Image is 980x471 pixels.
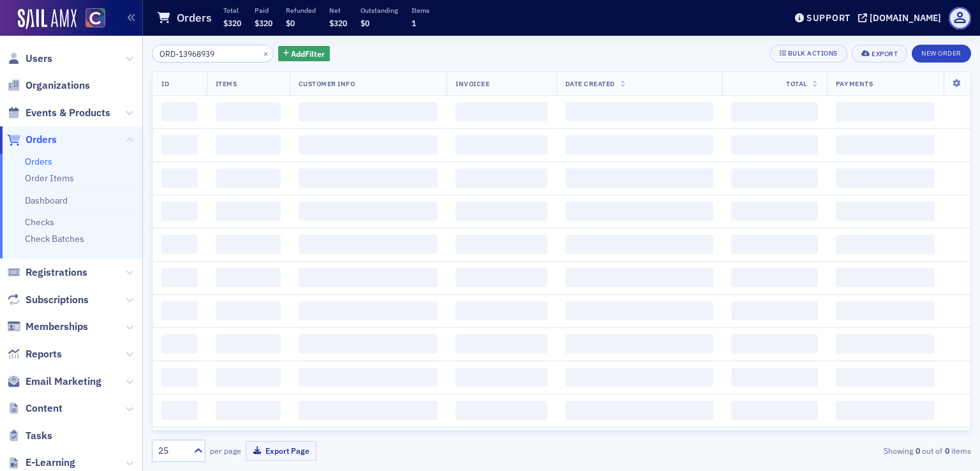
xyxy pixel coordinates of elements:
span: ‌ [731,202,818,221]
span: ‌ [456,168,547,188]
span: ‌ [565,202,713,221]
span: Content [26,401,63,415]
span: ‌ [731,368,818,387]
span: Reports [26,347,62,361]
span: ‌ [161,202,198,221]
a: Checks [25,216,54,228]
span: ‌ [731,102,818,121]
a: Registrations [7,265,87,280]
p: Items [412,6,429,15]
span: Tasks [26,429,52,443]
span: ‌ [836,368,935,387]
span: ‌ [731,168,818,188]
strong: 0 [942,445,951,456]
span: ‌ [565,235,713,254]
span: Orders [26,133,57,147]
span: ‌ [161,135,198,154]
p: Outstanding [360,6,398,15]
span: ‌ [161,401,198,420]
span: ‌ [161,268,198,287]
span: Customer Info [299,79,355,88]
span: ‌ [731,135,818,154]
span: ‌ [836,202,935,221]
a: Tasks [7,429,52,443]
span: E-Learning [26,456,75,470]
span: ‌ [161,168,198,188]
span: ‌ [161,102,198,121]
a: Order Items [25,172,74,184]
span: ‌ [216,401,281,420]
span: Add Filter [291,48,325,59]
span: ‌ [565,168,713,188]
img: SailAMX [85,8,105,28]
h1: Orders [177,10,212,26]
span: ‌ [836,334,935,354]
a: Orders [25,156,52,167]
span: ‌ [731,301,818,320]
span: ‌ [836,102,935,121]
span: ‌ [299,202,438,221]
span: Memberships [26,320,88,334]
span: ‌ [161,235,198,254]
span: ‌ [456,102,547,121]
span: ‌ [299,401,438,420]
button: AddFilter [278,46,330,62]
span: ‌ [456,334,547,354]
a: Memberships [7,320,88,334]
span: ‌ [216,334,281,354]
p: Net [329,6,347,15]
p: Refunded [286,6,316,15]
span: ‌ [216,202,281,221]
span: ‌ [456,401,547,420]
span: Total [786,79,807,88]
div: 25 [158,444,186,458]
div: Showing out of items [707,445,971,456]
span: ‌ [731,268,818,287]
span: ‌ [731,334,818,354]
span: ‌ [216,102,281,121]
span: ‌ [565,268,713,287]
img: SailAMX [18,9,77,29]
span: Payments [836,79,873,88]
a: Subscriptions [7,293,89,307]
span: ‌ [216,268,281,287]
span: ‌ [731,235,818,254]
span: ‌ [836,235,935,254]
span: ‌ [836,168,935,188]
p: Total [223,6,241,15]
span: ‌ [299,268,438,287]
a: Check Batches [25,233,84,244]
a: Users [7,52,52,66]
span: $320 [329,18,347,28]
p: Paid [255,6,272,15]
span: ‌ [565,135,713,154]
span: ‌ [299,235,438,254]
span: Date Created [565,79,615,88]
span: ‌ [299,168,438,188]
span: ‌ [565,102,713,121]
span: ‌ [299,135,438,154]
span: ‌ [456,368,547,387]
span: $320 [255,18,272,28]
span: ‌ [456,135,547,154]
a: Events & Products [7,106,110,120]
span: Events & Products [26,106,110,120]
span: ‌ [161,334,198,354]
a: Orders [7,133,57,147]
div: [DOMAIN_NAME] [870,12,941,24]
span: ‌ [299,301,438,320]
span: ‌ [565,401,713,420]
span: Users [26,52,52,66]
div: Support [806,12,850,24]
span: ‌ [456,235,547,254]
span: ID [161,79,169,88]
a: Content [7,401,63,415]
span: ‌ [299,334,438,354]
span: ‌ [836,401,935,420]
span: ‌ [216,368,281,387]
a: New Order [912,47,971,58]
span: ‌ [456,301,547,320]
span: ‌ [299,102,438,121]
a: Email Marketing [7,375,101,389]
